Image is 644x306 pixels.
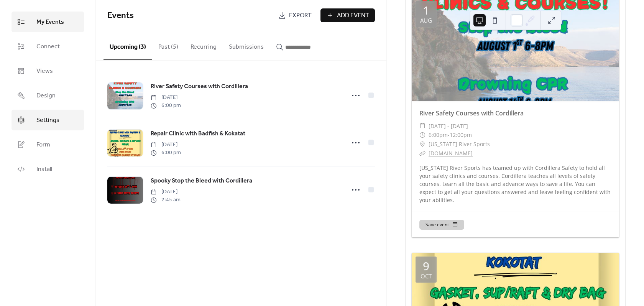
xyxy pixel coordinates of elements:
[36,67,53,76] span: Views
[36,42,60,51] span: Connect
[223,31,270,59] button: Submissions
[421,273,432,279] div: Oct
[11,36,84,57] a: Connect
[429,150,473,157] a: [DOMAIN_NAME]
[151,129,245,139] a: Repair Clinic with Badfish & Kokatat
[423,5,429,16] div: 1
[320,8,375,22] button: Add Event
[11,134,84,155] a: Form
[419,140,426,149] div: ​
[419,109,524,117] a: River Safety Courses with Cordillera
[429,140,490,149] span: [US_STATE] River Sports
[429,122,468,131] span: [DATE] - [DATE]
[36,91,56,100] span: Design
[151,196,181,204] span: 2:45 am
[152,31,184,59] button: Past (5)
[36,116,59,125] span: Settings
[448,130,450,140] span: -
[36,165,52,174] span: Install
[337,11,369,20] span: Add Event
[419,130,426,140] div: ​
[151,188,181,196] span: [DATE]
[420,18,432,23] div: Aug
[151,176,252,186] a: Spooky Stop the Bleed with Cordillera
[103,31,152,60] button: Upcoming (3)
[419,220,464,230] button: Save event
[419,149,426,158] div: ​
[151,82,248,91] span: River Safety Courses with Cordillera
[450,130,472,140] span: 12:00pm
[151,102,181,110] span: 6:00 pm
[419,122,426,131] div: ​
[151,141,181,149] span: [DATE]
[36,140,50,150] span: Form
[273,8,317,22] a: Export
[151,176,252,186] span: Spooky Stop the Bleed with Cordillera
[151,94,181,102] span: [DATE]
[423,260,429,272] div: 9
[289,11,312,20] span: Export
[36,18,64,27] span: My Events
[412,164,619,204] div: [US_STATE] River Sports has teamed up with Cordillera Safety to hold all your safety clinics and ...
[11,85,84,106] a: Design
[429,130,448,140] span: 6:00pm
[151,149,181,157] span: 6:00 pm
[151,82,248,92] a: River Safety Courses with Cordillera
[11,61,84,81] a: Views
[151,129,245,138] span: Repair Clinic with Badfish & Kokatat
[184,31,223,59] button: Recurring
[107,7,134,24] span: Events
[11,159,84,179] a: Install
[11,12,84,32] a: My Events
[11,110,84,130] a: Settings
